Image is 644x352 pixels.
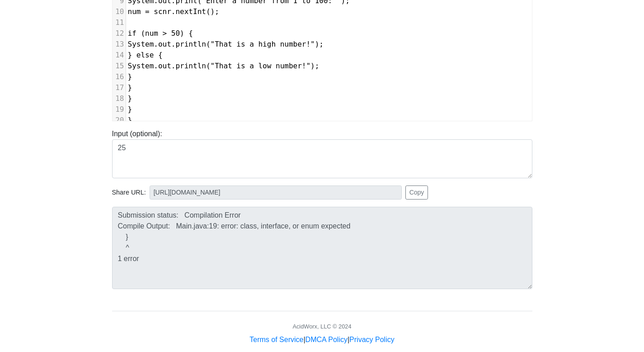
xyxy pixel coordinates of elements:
[105,128,539,178] div: Input (optional):
[292,322,351,331] div: AcidWorx, LLC © 2024
[249,334,394,345] div: | |
[113,50,126,61] div: 14
[113,71,126,82] div: 16
[128,7,219,16] span: num = scnr.nextInt();
[128,83,132,92] span: }
[128,40,324,48] span: System.out.println("That is a high number!");
[128,62,320,70] span: System.out.println("That is a low number!");
[113,115,126,126] div: 20
[306,336,348,343] a: DMCA Policy
[113,104,126,115] div: 19
[113,93,126,104] div: 18
[112,188,146,198] span: Share URL:
[150,186,402,200] input: No share available yet
[113,82,126,93] div: 17
[113,61,126,71] div: 15
[113,39,126,50] div: 13
[128,105,132,114] span: }
[128,94,132,103] span: }
[128,116,132,124] span: }
[128,72,132,81] span: }
[128,29,193,38] span: if (num > 50) {
[113,28,126,39] div: 12
[405,186,428,200] button: Copy
[128,51,163,59] span: } else {
[249,336,303,343] a: Terms of Service
[113,17,126,28] div: 11
[349,336,395,343] a: Privacy Policy
[113,6,126,17] div: 10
